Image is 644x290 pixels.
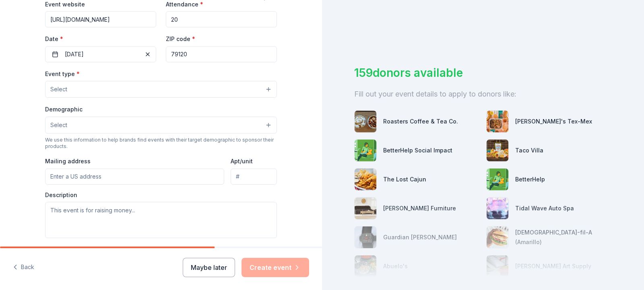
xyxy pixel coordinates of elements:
[166,11,277,27] input: 20
[354,64,612,81] div: 159 donors available
[355,111,376,132] img: photo for Roasters Coffee & Tea Co.
[487,169,508,190] img: photo for BetterHelp
[45,105,83,113] label: Demographic
[50,120,67,130] span: Select
[487,111,508,132] img: photo for Chuy's Tex-Mex
[383,146,452,155] div: BetterHelp Social Impact
[383,117,458,126] div: Roasters Coffee & Tea Co.
[515,175,545,184] div: BetterHelp
[487,140,508,161] img: photo for Taco Villa
[383,175,426,184] div: The Lost Cajun
[515,146,543,155] div: Taco Villa
[13,259,34,276] button: Back
[45,35,156,43] label: Date
[515,117,592,126] div: [PERSON_NAME]'s Tex-Mex
[45,157,91,165] label: Mailing address
[45,191,77,199] label: Description
[45,81,277,98] button: Select
[183,258,235,277] button: Maybe later
[45,0,85,8] label: Event website
[45,70,80,78] label: Event type
[166,46,277,62] input: 12345 (U.S. only)
[45,169,224,185] input: Enter a US address
[354,88,612,101] div: Fill out your event details to apply to donors like:
[45,137,277,150] div: We use this information to help brands find events with their target demographic to sponsor their...
[166,35,195,43] label: ZIP code
[355,169,376,190] img: photo for The Lost Cajun
[355,140,376,161] img: photo for BetterHelp Social Impact
[45,46,156,62] button: [DATE]
[166,0,203,8] label: Attendance
[231,169,277,185] input: #
[50,84,67,94] span: Select
[45,11,156,27] input: https://www...
[45,117,277,134] button: Select
[231,157,253,165] label: Apt/unit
